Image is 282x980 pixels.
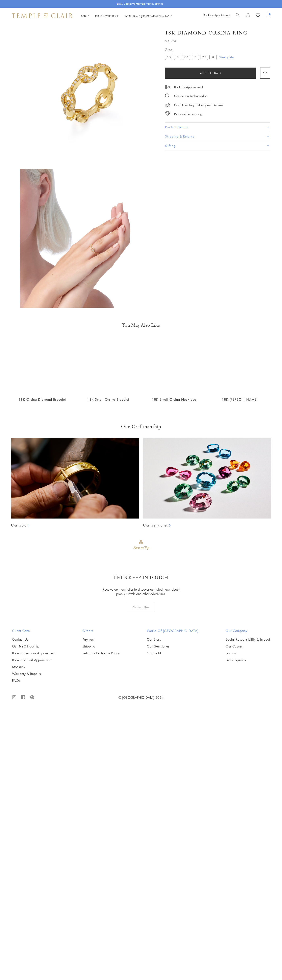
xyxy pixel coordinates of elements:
h3: Our Craftmanship [11,423,271,430]
img: icon_appointment.svg [165,85,170,89]
a: 18K Small Orsina Necklace [145,336,203,393]
a: Open Shopping Bag [266,13,270,19]
a: Size guide [219,55,234,59]
a: World of [DEMOGRAPHIC_DATA]World of [DEMOGRAPHIC_DATA] [124,14,174,18]
a: Book an Appointment [203,13,230,17]
p: LET'S KEEP IN TOUCH [114,574,168,581]
span: Add to bag [200,71,221,75]
h2: Our Company [226,628,270,633]
a: 18K Small Orsina Necklace [152,397,196,402]
a: Our Gemstones [143,523,168,528]
a: Book an In-Store Appointment [12,651,55,655]
a: 18K Small Orsina Bracelet [87,397,129,402]
img: MessageIcon-01_2.svg [165,93,169,97]
a: View Wishlist [256,13,260,19]
div: Back to Top [133,544,149,552]
img: icon_sourcing.svg [165,112,170,116]
a: Search [236,13,240,19]
img: icon_delivery.svg [165,102,170,107]
button: Gifting [165,141,270,150]
nav: Main navigation [81,13,174,18]
img: Ball Chains [11,438,139,519]
a: 18K Orsina Diamond Bracelet [19,397,66,402]
a: Book an Appointment [174,85,203,89]
a: Book a Virtual Appointment [12,658,55,662]
h2: Client Care [12,628,55,633]
a: ShopShop [81,14,89,18]
label: 8 [209,55,217,60]
a: FAQs [12,678,55,683]
a: High JewelleryHigh Jewellery [95,14,118,18]
label: 5.5 [165,55,172,60]
label: 6.5 [183,55,190,60]
a: 18K Small Orsina Bracelet [79,336,137,393]
a: 18K Orsina Diamond Bracelet [13,336,71,393]
h3: You May Also Like [16,322,266,328]
a: Our Gemstones [147,644,199,648]
div: Go to top [133,540,149,552]
a: Payment [82,637,120,642]
div: Responsible Sourcing [174,112,202,117]
a: © [GEOGRAPHIC_DATA] 2024 [119,695,163,700]
button: Add to bag [165,68,256,79]
button: Shipping & Returns [165,132,270,141]
a: Shipping [82,644,120,648]
a: Our Gold [147,651,199,655]
a: Privacy [226,651,270,655]
a: 18K [PERSON_NAME] [222,397,258,402]
img: 18K Diamond Orsina Ring [20,169,159,308]
p: Enjoy Complimentary Delivery & Returns [117,2,163,6]
h2: Orders [82,628,120,633]
button: Product Details [165,123,270,132]
div: Contact an Ambassador [174,93,207,98]
a: Our Gold [11,523,26,528]
a: Return & Exchange Policy [82,651,120,655]
a: Our Story [147,637,199,642]
a: Stockists [12,665,55,669]
img: Temple St. Clair [12,13,73,18]
h2: World of [GEOGRAPHIC_DATA] [147,628,199,633]
img: 18K Diamond Orsina Ring [20,24,159,163]
a: Press Inquiries [226,658,270,662]
a: Social Responsibility & Impact [226,637,270,642]
label: 7 [192,55,199,60]
a: Contact Us [12,637,55,642]
label: 7.5 [201,55,208,60]
a: 18K Astrid Ring [211,336,269,393]
p: Receive our newsletter to discover our latest news about jewels, travels and other adventures. [100,587,182,596]
h1: 18K Diamond Orsina Ring [165,29,248,36]
img: Ball Chains [143,438,271,519]
label: 6 [174,55,181,60]
a: Warranty & Repairs [12,671,55,676]
p: Complimentary Delivery and Returns [174,102,223,107]
span: Size: [165,46,218,53]
span: $4,250 [165,39,177,44]
a: Our Causes [226,644,270,648]
div: Subscribe [127,602,155,612]
a: Our NYC Flagship [12,644,55,648]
